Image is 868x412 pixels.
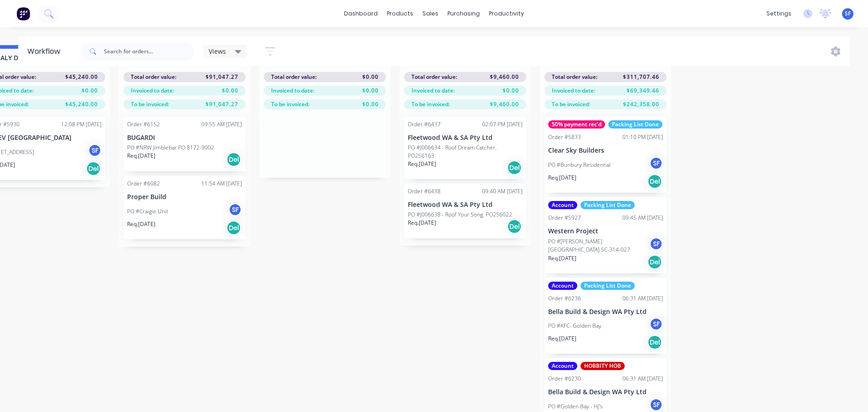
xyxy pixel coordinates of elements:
span: To be invoiced: [271,100,309,108]
p: Req. [DATE] [127,220,155,228]
div: 11:54 AM [DATE] [201,180,242,188]
p: Bella Build & Design WA Pty Ltd [548,388,663,396]
p: Western Project [548,227,663,235]
div: SF [649,156,663,170]
div: SF [88,144,102,157]
span: $311,707.46 [623,73,659,81]
span: Total order value: [411,73,457,81]
p: Req. [DATE] [548,254,576,263]
p: PO #J006634 - Roof Dream Catcher. PO256163 [408,144,523,160]
span: $91,047.27 [205,100,238,108]
div: Del [647,335,662,350]
div: Order #6152 [127,120,160,129]
span: SF [845,10,851,18]
div: Order #643702:07 PM [DATE]Fleetwood WA & SA Pty LtdPO #J006634 - Roof Dream Catcher. PO256163Req.... [404,117,526,179]
div: Order #6230 [548,375,581,383]
div: 50% payment rec'dPacking List DoneOrder #583301:10 PM [DATE]Clear Sky BuildersPO #Bunbury Residen... [544,117,667,193]
div: 06:31 AM [DATE] [622,294,663,303]
div: AccountPacking List DoneOrder #592709:45 AM [DATE]Western ProjectPO #[PERSON_NAME][GEOGRAPHIC_DAT... [544,197,667,273]
p: Req. [DATE] [548,335,576,343]
p: PO #[PERSON_NAME][GEOGRAPHIC_DATA] SC-314-027 [548,237,649,254]
p: PO #NRW Jimblebar PO 8172-9002 [127,144,214,152]
span: $45,240.00 [65,100,98,108]
div: Account [548,201,577,209]
a: dashboard [339,7,382,21]
p: Proper Build [127,193,242,201]
p: Req. [DATE] [127,152,155,160]
div: Workflow [27,46,65,57]
p: BUGARDI [127,134,242,142]
span: $9,460.00 [490,100,519,108]
span: $45,240.00 [65,73,98,81]
p: Req. [DATE] [548,174,576,182]
span: Invoiced to date: [552,87,595,95]
div: Order #6082 [127,180,160,188]
span: $0.00 [82,87,98,95]
div: Del [647,255,662,269]
span: $69,349.46 [627,87,659,95]
div: settings [762,7,796,21]
div: AccountPacking List DoneOrder #623606:31 AM [DATE]Bella Build & Design WA Pty LtdPO #KFC- Golden ... [544,278,667,354]
span: Total order value: [552,73,597,81]
p: PO #KFC- Golden Bay [548,322,601,330]
div: Order #608211:54 AM [DATE]Proper BuildPO #Craigie UnitSFReq.[DATE]Del [123,176,246,239]
p: Fleetwood WA & SA Pty Ltd [408,134,523,142]
div: SF [649,398,663,412]
span: $91,047.27 [205,73,238,81]
span: Invoiced to date: [411,87,455,95]
div: 09:45 AM [DATE] [622,214,663,222]
span: Total order value: [271,73,317,81]
div: 09:55 AM [DATE] [201,120,242,129]
img: Factory [16,7,30,21]
span: $0.00 [362,100,379,108]
div: purchasing [443,7,484,21]
div: 09:40 AM [DATE] [482,187,523,196]
div: 01:10 PM [DATE] [622,133,663,141]
input: Search for orders... [104,42,194,61]
span: To be invoiced: [552,100,590,108]
div: 02:07 PM [DATE] [482,120,523,129]
div: HOBBITY HOB [580,362,625,370]
div: Order #6437 [408,120,441,129]
div: Del [647,174,662,189]
div: 12:08 PM [DATE] [61,120,102,129]
div: Packing List Done [580,201,635,209]
div: Packing List Done [580,282,635,290]
div: Order #6438 [408,187,441,196]
div: Del [226,152,241,167]
p: Req. [DATE] [408,219,436,227]
span: $9,460.00 [490,73,519,81]
p: PO #Craigie Unit [127,207,168,216]
div: Del [507,160,522,175]
p: PO #J006638 - Roof Your Song. PO256022 [408,211,512,219]
span: To be invoiced: [411,100,450,108]
p: Req. [DATE] [408,160,436,168]
span: $0.00 [362,73,379,81]
p: PO #Bunbury Residential [548,161,611,169]
p: Clear Sky Builders [548,147,663,154]
span: Invoiced to date: [271,87,314,95]
div: Order #5927 [548,214,581,222]
div: productivity [484,7,529,21]
div: Del [226,221,241,235]
div: products [382,7,418,21]
div: 06:31 AM [DATE] [622,375,663,383]
p: Fleetwood WA & SA Pty Ltd [408,201,523,209]
span: Total order value: [131,73,176,81]
p: Bella Build & Design WA Pty Ltd [548,308,663,316]
span: $0.00 [362,87,379,95]
span: Invoiced to date: [131,87,174,95]
div: Order #615209:55 AM [DATE]BUGARDIPO #NRW Jimblebar PO 8172-9002Req.[DATE]Del [123,117,246,171]
div: Del [86,161,101,176]
div: SF [228,203,242,216]
div: SF [649,237,663,251]
div: Packing List Done [608,120,663,129]
div: Account [548,362,577,370]
div: Order #5833 [548,133,581,141]
span: To be invoiced: [131,100,169,108]
p: PO #Golden Bay - HJ's [548,402,603,411]
span: $0.00 [503,87,519,95]
span: Views [209,46,226,56]
div: sales [418,7,443,21]
div: Account [548,282,577,290]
